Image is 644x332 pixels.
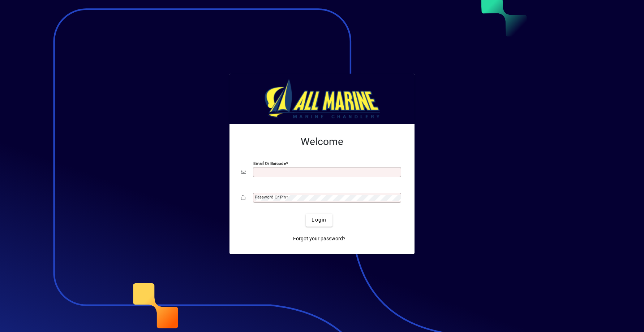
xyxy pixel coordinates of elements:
button: Login [306,214,332,227]
span: Forgot your password? [293,235,345,243]
span: Login [312,216,326,224]
h2: Welcome [241,136,403,148]
a: Forgot your password? [290,232,348,245]
mat-label: Password or Pin [255,195,286,200]
mat-label: Email or Barcode [253,161,286,166]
